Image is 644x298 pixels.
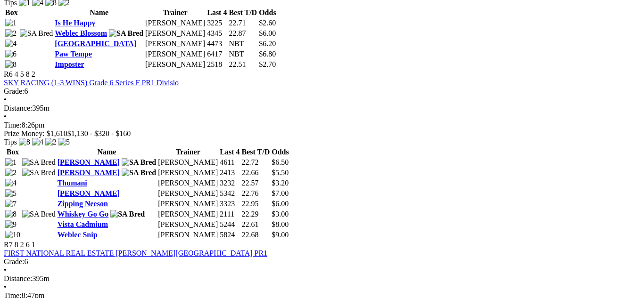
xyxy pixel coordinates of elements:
[206,18,227,28] td: 3225
[67,129,131,137] span: $1,130 - $320 - $160
[206,29,227,38] td: 4345
[5,19,17,27] img: 1
[5,50,17,58] img: 6
[157,199,218,209] td: [PERSON_NAME]
[271,147,289,157] th: Odds
[157,230,218,240] td: [PERSON_NAME]
[157,209,218,219] td: [PERSON_NAME]
[272,231,289,239] span: $9.00
[22,158,56,167] img: SA Bred
[259,60,276,68] span: $2.70
[58,231,98,239] a: Weblec Snip
[219,209,240,219] td: 2111
[5,29,17,38] img: 2
[241,189,271,198] td: 22.76
[145,60,206,69] td: [PERSON_NAME]
[258,8,276,17] th: Odds
[122,169,156,177] img: SA Bred
[58,169,120,177] a: [PERSON_NAME]
[4,104,640,113] div: 395m
[259,50,276,58] span: $6.80
[15,241,35,249] span: 8 2 6 1
[4,79,179,87] a: SKY RACING (1-3 WINS) Grade 6 Series F PR1 Divisio
[122,158,156,167] img: SA Bred
[157,178,218,188] td: [PERSON_NAME]
[5,40,17,48] img: 4
[7,148,19,156] span: Box
[241,230,271,240] td: 22.68
[4,121,640,129] div: 8:26pm
[272,220,289,228] span: $8.00
[58,179,87,187] a: Thumani
[241,199,271,209] td: 22.95
[4,138,17,146] span: Tips
[58,158,120,166] a: [PERSON_NAME]
[109,29,143,38] img: SA Bred
[228,8,257,17] th: Best T/D
[219,178,240,188] td: 3232
[55,50,92,58] a: Paw Tempe
[145,39,206,48] td: [PERSON_NAME]
[259,29,276,37] span: $6.00
[241,209,271,219] td: 22.29
[58,220,108,228] a: Vista Cadmium
[20,29,53,38] img: SA Bred
[4,266,7,274] span: •
[206,60,227,69] td: 2518
[32,138,43,146] img: 4
[4,70,13,78] span: R6
[272,200,289,208] span: $6.00
[157,158,218,167] td: [PERSON_NAME]
[272,158,289,166] span: $6.50
[157,220,218,229] td: [PERSON_NAME]
[5,200,17,208] img: 7
[4,241,13,249] span: R7
[228,29,257,38] td: 22.87
[241,220,271,229] td: 22.61
[5,179,17,187] img: 4
[219,199,240,209] td: 3323
[228,60,257,69] td: 22.51
[145,8,206,17] th: Trainer
[15,70,35,78] span: 4 5 8 2
[219,168,240,177] td: 2413
[5,210,17,218] img: 8
[272,179,289,187] span: $3.20
[228,39,257,48] td: NBT
[241,178,271,188] td: 22.57
[4,283,7,291] span: •
[157,189,218,198] td: [PERSON_NAME]
[110,210,145,218] img: SA Bred
[219,189,240,198] td: 5342
[228,18,257,28] td: 22.71
[4,87,640,96] div: 6
[5,169,17,177] img: 2
[157,168,218,177] td: [PERSON_NAME]
[219,230,240,240] td: 5824
[157,147,218,157] th: Trainer
[4,274,32,282] span: Distance:
[5,60,17,69] img: 8
[272,210,289,218] span: $3.00
[55,29,107,37] a: Weblec Blossom
[54,8,144,17] th: Name
[219,147,240,157] th: Last 4
[206,39,227,48] td: 4473
[5,8,18,16] span: Box
[57,147,157,157] th: Name
[19,138,30,146] img: 8
[259,40,276,48] span: $6.20
[4,129,640,138] div: Prize Money: $1,610
[219,220,240,229] td: 5244
[4,121,22,129] span: Time:
[5,189,17,198] img: 5
[259,19,276,27] span: $2.60
[4,258,640,266] div: 6
[58,189,120,197] a: [PERSON_NAME]
[228,49,257,59] td: NBT
[241,147,271,157] th: Best T/D
[145,18,206,28] td: [PERSON_NAME]
[145,49,206,59] td: [PERSON_NAME]
[5,231,20,239] img: 10
[55,60,84,68] a: Imposter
